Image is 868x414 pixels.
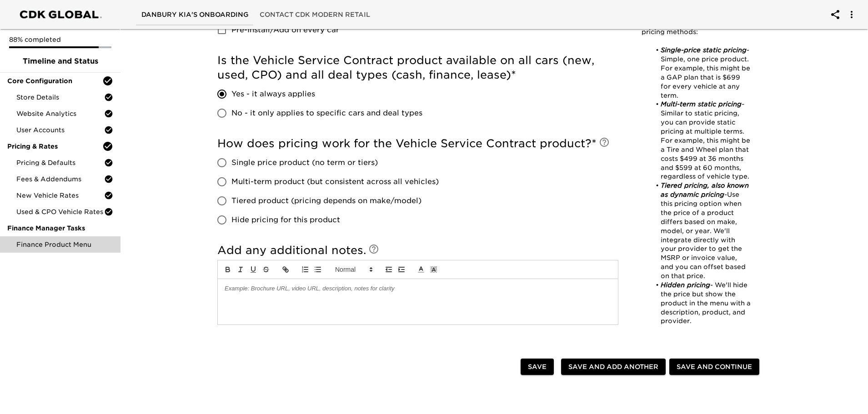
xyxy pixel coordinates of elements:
span: Save and Add Another [568,361,658,373]
span: Danbury Kia's Onboarding [141,9,249,20]
span: Hide pricing for this product [231,214,340,225]
button: account of current user [824,4,846,25]
button: Save [521,359,554,375]
span: Multi-term product (but consistent across all vehicles) [231,176,439,187]
li: Use this pricing option when the price of a product differs based on make, model, or year. We'll ... [651,181,751,281]
span: Website Analytics [16,109,104,118]
h5: Add any additional notes. [217,243,618,258]
span: Pricing & Defaults [16,158,104,167]
li: - We'll hide the price but show the product in the menu with a description, product, and provider. [651,281,751,326]
em: Multi-term static pricing [661,100,742,108]
span: New Vehicle Rates [16,191,104,200]
button: Save and Add Another [561,359,666,375]
span: Pre-Install/Add on every car [231,25,339,35]
span: Yes - it always applies [231,89,315,100]
span: Save [528,361,547,373]
h5: How does pricing work for the Vehicle Service Contract product? [217,136,618,151]
span: Finance Manager Tasks [7,224,113,233]
span: Store Details [16,93,104,102]
span: Timeline and Status [7,56,113,67]
span: User Accounts [16,125,104,135]
span: Save and Continue [677,361,752,373]
button: Save and Continue [669,359,759,375]
span: Tiered product (pricing depends on make/model) [231,195,421,206]
em: - [724,191,727,198]
span: Finance Product Menu [16,240,113,249]
span: No - it only applies to specific cars and deal types [231,108,422,119]
li: - Simple, one price product. For example, this might be a GAP plan that is $699 for every vehicle... [651,46,751,100]
span: Contact CDK Modern Retail [260,9,370,20]
em: Tiered pricing, also known as dynamic pricing [661,182,751,198]
p: 88% completed [9,35,111,44]
h5: Is the Vehicle Service Contract product available on all cars (new, used, CPO) and all deal types... [217,53,618,82]
span: Fees & Addendums [16,175,104,184]
span: Core Configuration [7,76,102,85]
em: Hidden pricing [661,281,710,289]
li: Similar to static pricing, you can provide static pricing at multiple terms. For example, this mi... [651,100,751,181]
em: - [742,100,744,108]
em: Single-price static pricing [661,46,747,54]
span: Pricing & Rates [7,142,102,151]
span: Single price product (no term or tiers) [231,157,378,168]
button: account of current user [841,4,863,25]
span: Used & CPO Vehicle Rates [16,207,104,216]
